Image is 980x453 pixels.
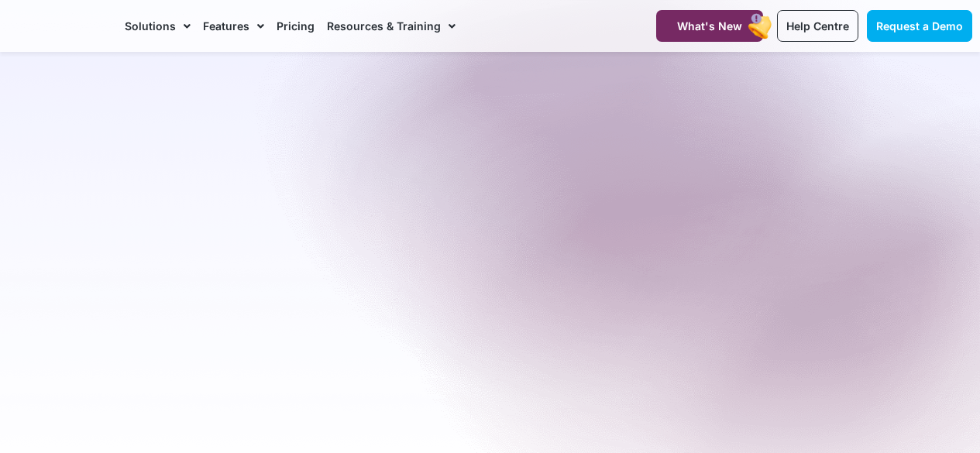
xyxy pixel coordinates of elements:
span: Help Centre [786,19,849,33]
a: Help Centre [777,10,858,42]
span: What's New [677,19,742,33]
span: Request a Demo [876,19,963,33]
img: CareMaster Logo [8,15,109,37]
a: What's New [656,10,763,42]
a: Request a Demo [867,10,972,42]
